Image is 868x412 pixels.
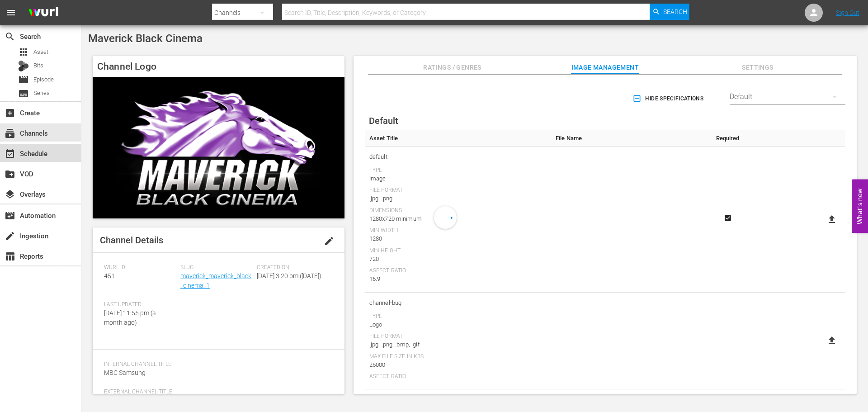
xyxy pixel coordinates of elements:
[104,309,156,326] span: [DATE] 11:55 pm (a month ago)
[369,187,547,194] div: File Format
[369,267,547,275] div: Aspect Ratio
[22,2,65,24] img: ans4CAIJ8jUAAAAAAAAAAAAAAAAAAAAAAAAgQb4GAAAAAAAAAAAAAAAAAAAAAAAAJMjXAAAAAAAAAAAAAAAAAAAAAAAAgAT5G...
[5,7,16,18] span: menu
[365,130,551,147] th: Asset Title
[836,9,859,16] a: Sign Out
[419,62,486,73] span: Ratings / Genres
[104,388,329,396] span: External Channel Title:
[5,251,15,262] span: Reports
[18,61,29,71] div: Bits
[88,32,203,45] span: Maverick Black Cinema
[730,84,845,109] div: Default
[369,394,547,406] span: Bits Tile
[5,169,15,180] span: VOD
[369,320,547,329] div: Logo
[33,61,43,70] span: Bits
[104,264,176,271] span: Wurl ID:
[5,189,15,200] span: Overlays
[369,360,547,369] div: 25000
[104,361,329,368] span: Internal Channel Title:
[369,115,398,126] span: Default
[33,89,50,98] span: Series
[650,4,689,20] button: Search
[18,88,29,99] span: Series
[5,31,15,42] span: Search
[369,247,547,255] div: Min Height
[369,214,547,223] div: 1280x720 minimum
[369,275,547,284] div: 16:9
[369,234,547,243] div: 1280
[257,272,321,279] span: [DATE] 3:20 pm ([DATE])
[369,333,547,340] div: File Format
[369,174,547,183] div: Image
[104,369,146,376] span: MBC Samsung
[369,151,547,163] span: default
[634,94,703,104] span: Hide Specifications
[369,313,547,320] div: Type
[571,62,639,73] span: Image Management
[104,272,115,279] span: 451
[18,47,29,57] span: Asset
[852,179,868,233] button: Open Feedback Widget
[551,130,708,147] th: File Name
[631,86,707,111] button: Hide Specifications
[5,128,15,139] span: Channels
[257,264,329,271] span: Created On:
[369,167,547,174] div: Type
[104,301,176,308] span: Last Updated:
[724,62,792,73] span: Settings
[369,255,547,264] div: 720
[663,4,687,20] span: Search
[324,236,335,246] span: edit
[100,235,163,246] span: Channel Details
[369,340,547,349] div: .jpg, .png, .bmp, .gif
[5,210,15,221] span: Automation
[722,214,733,222] svg: Required
[5,108,15,118] span: Create
[318,230,340,252] button: edit
[33,75,54,84] span: Episode
[180,272,251,289] a: maverick_maverick_black_cinema_1
[33,47,48,57] span: Asset
[369,207,547,214] div: Dimensions
[93,77,344,218] img: Maverick Black Cinema
[5,231,15,242] span: Ingestion
[369,353,547,360] div: Max File Size In Kbs
[369,194,547,203] div: .jpg, .png
[93,56,344,77] h4: Channel Logo
[180,264,252,271] span: Slug:
[369,297,547,309] span: channel-bug
[5,148,15,159] span: Schedule
[369,373,547,380] div: Aspect Ratio
[369,227,547,234] div: Min Width
[708,130,747,147] th: Required
[18,74,29,85] span: Episode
